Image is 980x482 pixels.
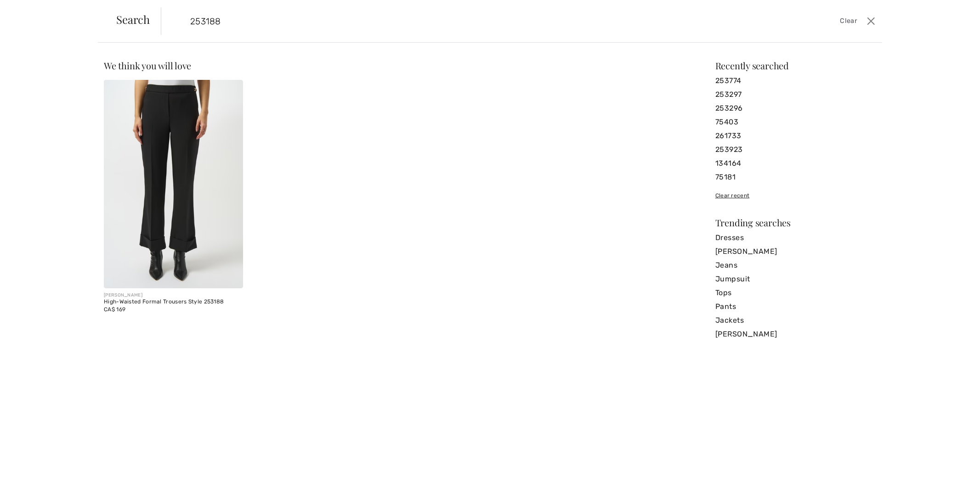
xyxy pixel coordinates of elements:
[715,300,876,314] a: Pants
[116,14,150,25] span: Search
[715,74,876,88] a: 253774
[715,157,876,170] a: 134164
[715,170,876,184] a: 75181
[715,258,876,272] a: Jeans
[715,245,876,258] a: [PERSON_NAME]
[104,292,243,299] div: [PERSON_NAME]
[715,231,876,245] a: Dresses
[715,218,876,227] div: Trending searches
[715,327,876,341] a: [PERSON_NAME]
[104,59,191,72] span: We think you will love
[715,191,876,200] div: Clear recent
[715,88,876,101] a: 253297
[104,299,243,305] div: High-Waisted Formal Trousers Style 253188
[715,143,876,157] a: 253923
[715,61,876,70] div: Recently searched
[20,6,39,15] span: Chat
[183,7,694,35] input: TYPE TO SEARCH
[715,272,876,286] a: Jumpsuit
[104,80,243,288] img: High-Waisted Formal Trousers Style 253188. Black
[840,16,857,26] span: Clear
[715,129,876,143] a: 261733
[104,306,125,313] span: CA$ 169
[715,286,876,300] a: Tops
[715,115,876,129] a: 75403
[715,101,876,115] a: 253296
[715,314,876,327] a: Jackets
[864,14,878,28] button: Close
